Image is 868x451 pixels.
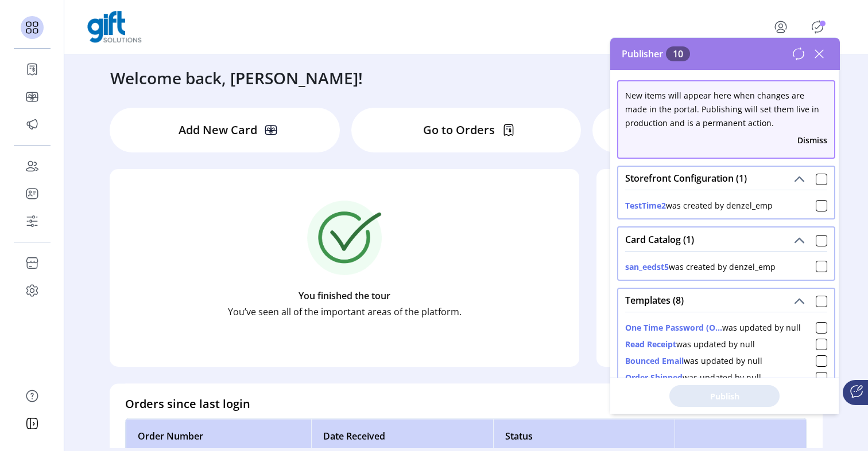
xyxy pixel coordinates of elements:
[625,371,761,383] div: was updated by null
[625,296,684,305] span: Templates (8)
[179,121,257,139] p: Add New Card
[625,174,747,183] span: Storefront Configuration (1)
[625,261,669,273] button: san_eedst5
[625,199,773,211] div: was created by denzel_emp
[625,338,755,350] div: was updated by null
[625,338,676,350] button: Read Receipt
[228,305,462,319] p: You’ve seen all of the important areas of the platform.
[625,321,801,334] div: was updated by null
[125,395,250,413] h4: Orders since last login
[791,293,807,309] button: Templates (8)
[299,289,390,303] p: You finished the tour
[625,199,666,211] button: TestTime2
[625,371,683,383] button: Order Shipped
[797,134,827,146] button: Dismiss
[625,261,776,273] div: was created by denzel_emp
[87,11,142,43] img: logo
[625,321,722,334] button: One Time Password (O...
[758,13,808,41] button: menu
[625,355,684,367] button: Bounced Email
[666,46,690,61] span: 10
[625,90,819,128] span: New items will appear here when changes are made in the portal. Publishing will set them live in ...
[791,171,807,187] button: Storefront Configuration (1)
[423,121,495,139] p: Go to Orders
[110,66,363,90] h3: Welcome back, [PERSON_NAME]!
[625,235,694,244] span: Card Catalog (1)
[808,18,827,36] button: Publisher Panel
[791,232,807,248] button: Card Catalog (1)
[622,47,690,61] span: Publisher
[625,355,762,367] div: was updated by null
